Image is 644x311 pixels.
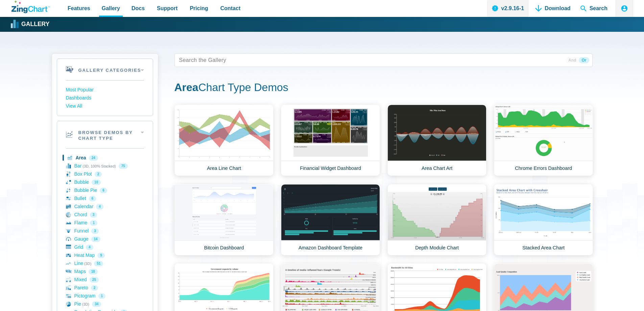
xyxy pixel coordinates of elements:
[174,105,273,176] a: Area Line Chart
[579,57,589,63] span: Or
[494,184,593,256] a: Stacked Area Chart
[11,19,49,29] a: Gallery
[281,105,380,176] a: Financial Widget Dashboard
[66,94,144,102] a: Dashboards
[102,4,120,13] span: Gallery
[387,184,486,256] a: Depth Module Chart
[281,184,380,256] a: Amazon Dashboard Template
[57,121,153,148] h2: Browse Demos By Chart Type
[21,21,49,27] strong: Gallery
[494,105,593,176] a: Chrome Errors Dashboard
[220,4,241,13] span: Contact
[66,102,144,110] a: View All
[190,4,208,13] span: Pricing
[387,105,486,176] a: Area Chart Art
[174,81,198,93] strong: Area
[66,86,144,94] a: Most Popular
[174,81,593,96] h1: Chart Type Demos
[157,4,177,13] span: Support
[566,57,579,63] span: And
[174,184,273,256] a: Bitcoin Dashboard
[11,1,50,13] a: ZingChart Logo. Click to return to the homepage
[132,4,145,13] span: Docs
[68,4,90,13] span: Features
[57,59,153,80] h2: Gallery Categories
